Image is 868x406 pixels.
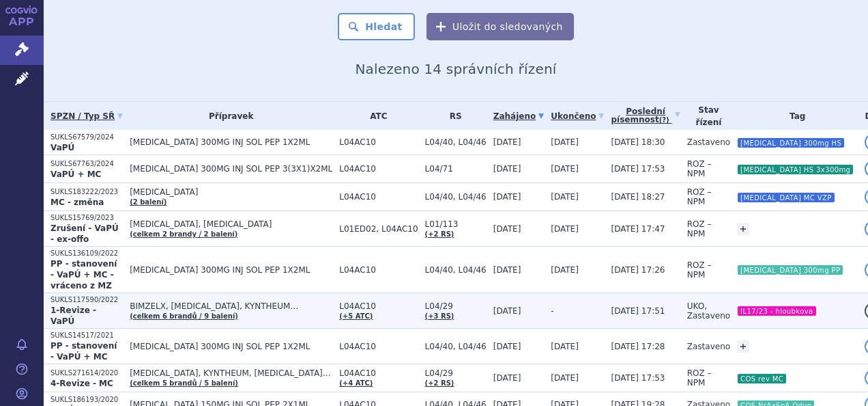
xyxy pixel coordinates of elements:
[551,107,604,126] a: Ukončeno
[50,259,117,290] strong: PP - stanovení - VaPÚ + MC - vráceno z MZ
[425,379,454,387] a: (+2 RS)
[130,230,237,238] a: (celkem 2 brandy / 2 balení)
[50,331,123,340] p: SUKLS14517/2021
[130,368,332,378] span: [MEDICAL_DATA], KYNTHEUM, [MEDICAL_DATA]…
[687,159,712,178] span: ROZ – NPM
[659,116,669,124] abbr: (?)
[130,379,238,387] a: (celkem 5 brandů / 5 balení)
[687,187,712,206] span: ROZ – NPM
[611,373,665,383] span: [DATE] 17:53
[50,295,123,305] p: SUKLS117590/2022
[551,342,579,351] span: [DATE]
[687,137,730,147] span: Zastaveno
[611,306,665,316] span: [DATE] 17:51
[611,102,680,130] a: Poslednípísemnost(?)
[339,164,418,174] span: L04AC10
[687,301,730,321] span: UKO, Zastaveno
[551,265,579,275] span: [DATE]
[339,301,418,311] span: L04AC10
[50,395,123,405] p: SUKLS186193/2020
[425,219,487,229] span: L01/113
[332,102,418,130] th: ATC
[339,312,373,320] a: (+5 ATC)
[687,260,712,280] span: ROZ – NPM
[50,133,123,142] p: SUKLS67579/2024
[50,368,123,378] p: SUKLS271614/2020
[737,340,749,353] a: +
[130,164,332,174] span: [MEDICAL_DATA] 300MG INJ SOL PEP 3(3X1)X2ML
[680,102,730,130] th: Stav řízení
[493,192,521,202] span: [DATE]
[738,193,835,202] i: [MEDICAL_DATA] MC VZP
[551,192,579,202] span: [DATE]
[687,219,712,239] span: ROZ – NPM
[339,265,418,275] span: L04AC10
[738,138,844,148] i: [MEDICAL_DATA] 300mg HS
[493,137,521,147] span: [DATE]
[611,265,665,275] span: [DATE] 17:26
[738,265,843,275] i: [MEDICAL_DATA] 300mg PP
[425,368,487,378] span: L04/29
[130,342,332,351] span: [MEDICAL_DATA] 300MG INJ SOL PEP 1X2ML
[687,342,730,351] span: Zastaveno
[425,301,487,311] span: L04/29
[425,230,454,238] a: (+2 RS)
[339,224,418,234] span: L01ED02, L04AC10
[425,192,487,202] span: L04/40, L04/46
[611,137,665,147] span: [DATE] 18:30
[50,143,74,152] strong: VaPÚ
[339,379,373,387] a: (+4 ATC)
[493,107,544,126] a: Zahájeno
[130,312,238,320] a: (celkem 6 brandů / 9 balení)
[339,192,418,202] span: L04AC10
[611,164,665,174] span: [DATE] 17:53
[355,61,556,77] span: Nalezeno 14 správních řízení
[611,224,665,234] span: [DATE] 17:47
[123,102,332,130] th: Přípravek
[737,223,749,235] a: +
[50,249,123,258] p: SUKLS136109/2022
[551,373,579,383] span: [DATE]
[339,137,418,147] span: L04AC10
[418,102,487,130] th: RS
[50,379,113,388] strong: 4-Revize - MC
[425,342,487,351] span: L04/40, L04/46
[493,306,521,316] span: [DATE]
[50,213,123,223] p: SUKLS15769/2023
[426,13,574,40] button: Uložit do sledovaných
[50,341,117,362] strong: PP - stanovení - VaPÚ + MC
[50,107,123,126] a: SPZN / Typ SŘ
[493,265,521,275] span: [DATE]
[50,159,123,169] p: SUKLS67763/2024
[50,170,101,179] strong: VaPÚ + MC
[551,224,579,234] span: [DATE]
[130,137,332,147] span: [MEDICAL_DATA] 300MG INJ SOL PEP 1X2ML
[730,102,858,130] th: Tag
[611,342,665,351] span: [DATE] 17:28
[130,301,332,311] span: BIMZELX, [MEDICAL_DATA], KYNTHEUM…
[493,342,521,351] span: [DATE]
[738,374,786,383] i: COS rev MC
[338,13,415,40] button: Hledat
[425,137,487,147] span: L04/40, L04/46
[551,137,579,147] span: [DATE]
[687,368,712,388] span: ROZ – NPM
[493,373,521,383] span: [DATE]
[551,164,579,174] span: [DATE]
[551,306,553,316] span: -
[50,224,119,244] strong: Zrušení - VaPÚ - ex-offo
[738,306,815,316] i: IL17/23 - hloubkova
[130,219,332,229] span: [MEDICAL_DATA], [MEDICAL_DATA]
[50,198,104,207] strong: MC - změna
[130,198,167,206] a: (2 balení)
[611,192,665,202] span: [DATE] 18:27
[493,164,521,174] span: [DATE]
[50,306,96,326] strong: 1-Revize - VaPÚ
[425,164,487,174] span: L04/71
[130,187,332,197] span: [MEDICAL_DATA]
[738,165,853,174] i: [MEDICAL_DATA] HS 3x300mg
[339,342,418,351] span: L04AC10
[425,312,454,320] a: (+3 RS)
[50,187,123,197] p: SUKLS183222/2023
[493,224,521,234] span: [DATE]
